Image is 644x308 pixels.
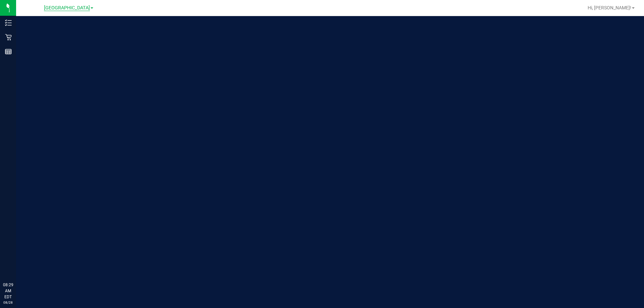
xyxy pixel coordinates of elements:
p: 08:29 AM EDT [3,282,13,300]
inline-svg: Reports [5,48,12,55]
span: [GEOGRAPHIC_DATA] [44,5,90,11]
inline-svg: Retail [5,34,12,41]
p: 08/28 [3,300,13,305]
span: Hi, [PERSON_NAME]! [588,5,631,10]
inline-svg: Inventory [5,19,12,26]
